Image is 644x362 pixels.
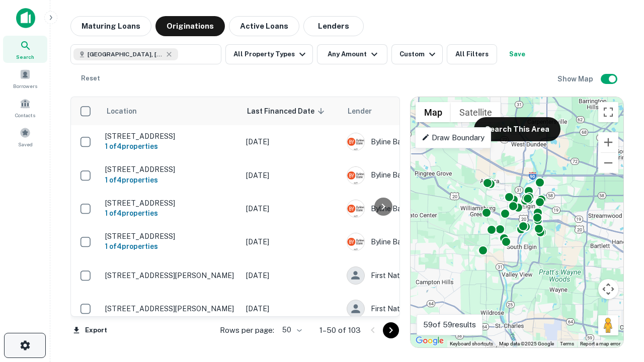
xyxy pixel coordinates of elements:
[246,170,337,181] p: [DATE]
[450,340,493,347] button: Keyboard shortcuts
[317,44,387,64] button: Any Amount
[423,319,476,331] p: 59 of 59 results
[594,249,644,298] iframe: Chat Widget
[241,97,342,125] th: Last Financed Date
[225,44,313,64] button: All Property Types
[246,270,337,281] p: [DATE]
[105,141,236,152] h6: 1 of 4 properties
[411,97,623,347] div: 0 0
[560,341,574,346] a: Terms (opens in new tab)
[105,241,236,252] h6: 1 of 4 properties
[557,73,595,84] h6: Show Map
[100,97,241,125] th: Location
[246,203,337,214] p: [DATE]
[413,334,446,347] a: Open this area in Google Maps (opens a new window)
[399,48,438,60] div: Custom
[391,44,443,64] button: Custom
[3,36,47,63] a: Search
[347,233,364,250] img: picture
[347,200,364,217] img: picture
[3,123,47,150] a: Saved
[347,166,498,185] div: Byline Bank
[246,236,337,247] p: [DATE]
[15,111,35,119] span: Contacts
[105,304,236,313] p: [STREET_ADDRESS][PERSON_NAME]
[499,341,554,346] span: Map data ©2025 Google
[220,324,274,336] p: Rows per page:
[347,300,498,318] div: First Nations Bank
[246,136,337,147] p: [DATE]
[155,16,225,36] button: Originations
[347,167,364,184] img: picture
[347,266,498,285] div: First Nations Bank
[16,8,35,28] img: capitalize-icon.png
[229,16,299,36] button: Active Loans
[598,315,618,335] button: Drag Pegman onto the map to open Street View
[105,199,236,208] p: [STREET_ADDRESS]
[347,233,498,251] div: Byline Bank
[422,132,485,144] p: Draw Boundary
[106,105,150,117] span: Location
[474,117,560,141] button: Search This Area
[347,133,364,150] img: picture
[3,65,47,92] a: Borrowers
[70,323,110,338] button: Export
[246,303,337,314] p: [DATE]
[303,16,364,36] button: Lenders
[13,82,37,90] span: Borrowers
[319,324,361,336] p: 1–50 of 103
[105,165,236,174] p: [STREET_ADDRESS]
[70,16,151,36] button: Maturing Loans
[88,50,163,59] span: [GEOGRAPHIC_DATA], [GEOGRAPHIC_DATA]
[598,132,618,152] button: Zoom in
[247,105,328,117] span: Last Financed Date
[105,174,236,186] h6: 1 of 4 properties
[342,97,503,125] th: Lender
[580,341,620,346] a: Report a map error
[347,200,498,218] div: Byline Bank
[105,208,236,219] h6: 1 of 4 properties
[598,153,618,173] button: Zoom out
[347,133,498,151] div: Byline Bank
[383,322,399,338] button: Go to next page
[16,53,34,61] span: Search
[105,132,236,141] p: [STREET_ADDRESS]
[451,102,501,122] button: Show satellite imagery
[74,68,107,88] button: Reset
[3,94,47,121] a: Contacts
[348,105,372,117] span: Lender
[447,44,497,64] button: All Filters
[105,271,236,280] p: [STREET_ADDRESS][PERSON_NAME]
[416,102,451,122] button: Show street map
[501,44,533,64] button: Save your search to get updates of matches that match your search criteria.
[278,323,303,337] div: 50
[413,334,446,347] img: Google
[598,102,618,122] button: Toggle fullscreen view
[18,140,33,148] span: Saved
[105,232,236,241] p: [STREET_ADDRESS]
